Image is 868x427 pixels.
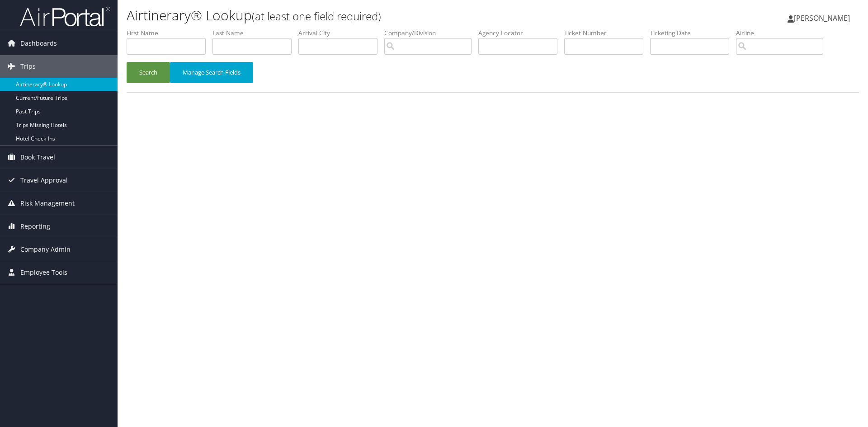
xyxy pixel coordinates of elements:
[212,28,298,38] label: Last Name
[20,6,110,27] img: airportal-logo.png
[794,13,850,23] span: [PERSON_NAME]
[20,238,71,261] span: Company Admin
[20,192,75,215] span: Risk Management
[788,5,859,32] a: [PERSON_NAME]
[20,169,68,192] span: Travel Approval
[170,62,253,83] button: Manage Search Fields
[20,146,55,169] span: Book Travel
[564,28,650,38] label: Ticket Number
[127,28,212,38] label: First Name
[650,28,736,38] label: Ticketing Date
[127,6,615,25] h1: Airtinerary® Lookup
[298,28,384,38] label: Arrival City
[20,32,57,55] span: Dashboards
[384,28,478,38] label: Company/Division
[252,9,381,23] small: (at least one field required)
[478,28,564,38] label: Agency Locator
[20,55,36,78] span: Trips
[20,215,50,238] span: Reporting
[736,28,830,38] label: Airline
[127,62,170,83] button: Search
[20,261,67,284] span: Employee Tools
